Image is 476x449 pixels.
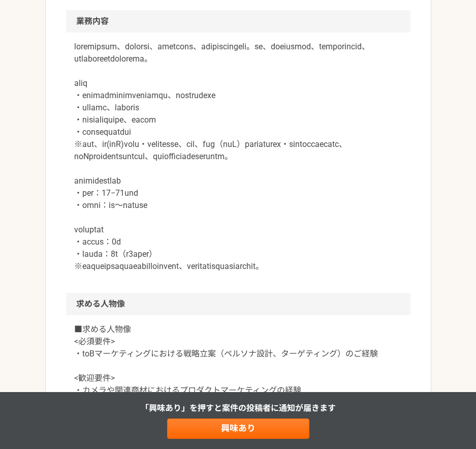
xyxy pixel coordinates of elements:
a: 興味あり [167,418,309,439]
p: 「興味あり」を押すと 案件の投稿者に通知が届きます [141,402,336,414]
h2: 求める人物像 [66,293,410,315]
p: ■求める人物像 <必須要件> ・toBマーケティングにおける戦略立案（ペルソナ設計、ターゲティング）のご経験 <歓迎要件> ・カメラや関連商材におけるプロダクトマーケティングの経験 ・toCマー... [74,323,402,421]
h2: 業務内容 [66,10,410,33]
p: loremipsum、dolorsi、ametcons、adipiscingeli。se、doeiusmod、temporincid、utlaboreetdolorema。 aliq ・enim... [74,41,402,273]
